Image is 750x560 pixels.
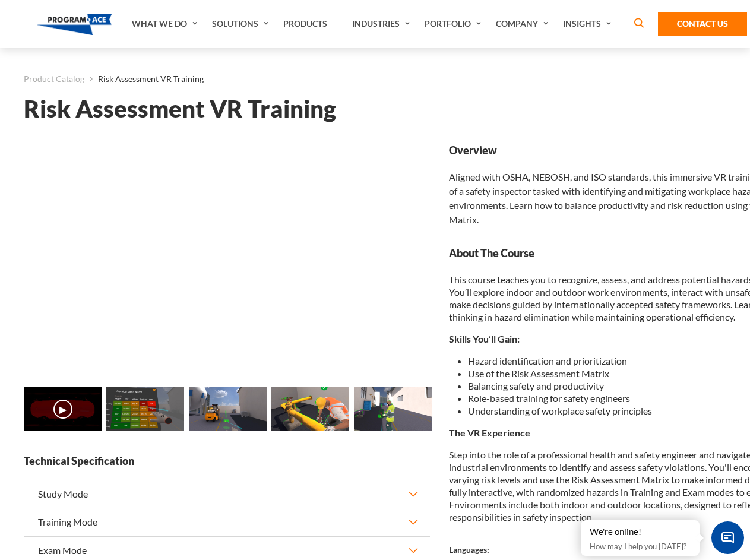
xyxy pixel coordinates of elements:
[449,545,489,555] strong: Languages:
[24,454,430,469] strong: Technical Specification
[24,508,430,536] button: Training Mode
[53,400,72,419] button: ▶
[106,387,184,431] img: Risk Assessment VR Training - Preview 1
[24,387,102,431] img: Risk Assessment VR Training - Video 0
[711,521,744,554] span: Chat Widget
[354,387,432,431] img: Risk Assessment VR Training - Preview 4
[271,387,349,431] img: Risk Assessment VR Training - Preview 3
[37,14,112,35] img: Program-Ace
[84,71,204,87] li: Risk Assessment VR Training
[658,12,747,36] a: Contact Us
[24,143,430,372] iframe: Risk Assessment VR Training - Video 0
[24,480,430,508] button: Study Mode
[590,526,691,538] div: We're online!
[189,387,267,431] img: Risk Assessment VR Training - Preview 2
[590,539,691,553] p: How may I help you [DATE]?
[24,71,84,87] a: Product Catalog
